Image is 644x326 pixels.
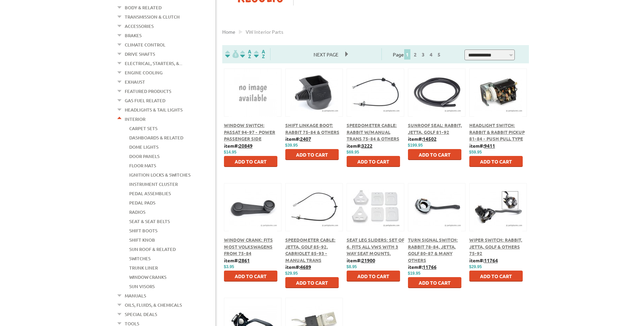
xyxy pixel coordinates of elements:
img: Sort by Sales Rank [253,50,266,58]
b: item#: [469,143,495,149]
a: Drive Shafts [125,50,155,59]
a: Window Crank: Fits most Volkswagens from 75-84 [224,237,273,256]
u: 20849 [239,143,253,149]
a: Instrument Cluster [129,180,178,189]
button: Add to Cart [347,156,400,167]
span: $8.95 [347,264,357,269]
a: Wiper Switch: Rabbit, Jetta, Golf & Others 75-92 [469,237,522,256]
a: Trunk Liner [129,263,158,272]
a: Window Cranks [129,273,166,282]
a: Next Page [307,51,345,57]
a: Switches [129,254,151,263]
a: Climate Control [125,40,165,49]
span: $39.95 [285,143,298,148]
span: Add to Cart [419,151,451,158]
u: 9411 [484,143,495,149]
span: Add to Cart [480,273,512,279]
u: 2407 [300,136,311,142]
button: Add to Cart [469,156,523,167]
u: 14502 [423,136,437,142]
b: item#: [285,136,311,142]
span: $14.95 [224,150,237,155]
a: Featured Products [125,87,171,96]
span: Add to Cart [357,158,389,165]
b: item#: [224,143,253,149]
span: VW interior parts [246,29,283,35]
a: Seat Leg Sliders: Set of 6. Fits all VWs with 3 way seat mounts. [347,237,404,256]
b: item#: [408,264,437,270]
a: Headlight Switch: Rabbit & Rabbit Pickup 81-84 - Push Pull Type [469,122,525,141]
a: Manuals [125,291,146,300]
a: Interior [125,115,145,124]
a: Pedal Assemblies [129,189,171,198]
img: Sort by Headline [239,50,253,58]
b: item#: [224,257,250,263]
a: Sun Roof & Related [129,245,176,254]
span: $69.95 [347,150,359,155]
a: Shift Boots [129,226,157,235]
button: Add to Cart [224,156,277,167]
span: Shift Linkage Boot: Rabbit 75-84 & Others [285,122,339,135]
button: Add to Cart [469,271,523,282]
a: Accessories [125,22,154,31]
a: Pedal Pads [129,198,155,207]
span: $29.95 [469,264,482,269]
a: Brakes [125,31,142,40]
a: Shift Knob [129,235,155,244]
span: Add to Cart [296,151,328,158]
a: Turn Signal Switch: Rabbit 78-84, Jetta, Golf 80-87 & Many Others [408,237,458,263]
a: Dome Lights [129,143,159,151]
a: Carpet Sets [129,124,157,133]
u: 11764 [484,257,498,263]
span: Add to Cart [357,273,389,279]
a: Dashboards & Related [129,133,183,142]
b: item#: [408,136,437,142]
a: Home [222,29,235,35]
a: 2 [412,51,418,57]
b: item#: [285,264,311,270]
a: 4 [428,51,434,57]
a: Exhaust [125,77,145,86]
a: Sunroof Seal: Rabbit, Jetta, Golf 81-92 [408,122,462,135]
span: $59.95 [469,150,482,155]
u: 11766 [423,264,437,270]
b: item#: [469,257,498,263]
a: Special Deals [125,310,157,319]
a: Transmission & Clutch [125,12,180,21]
a: Body & Related [125,3,162,12]
u: 2861 [239,257,250,263]
a: Gas Fuel Related [125,96,165,105]
span: Add to Cart [235,158,267,165]
span: $19.95 [408,271,421,276]
a: Speedometer Cable: Jetta, Golf 85-92, Cabriolet 85-93 - Manual Trans [285,237,336,263]
span: $199.95 [408,143,423,148]
button: Add to Cart [347,271,400,282]
span: Next Page [307,49,345,60]
img: filterpricelow.svg [225,50,239,58]
span: Add to Cart [419,280,451,286]
a: Door Panels [129,152,160,161]
a: Window Switch: Passat 94-97 - Power Passenger Side [224,122,275,141]
u: 21900 [361,257,375,263]
a: Electrical, Starters, &... [125,59,182,68]
a: Seat & Seat Belts [129,217,170,226]
span: Add to Cart [235,273,267,279]
a: 5 [436,51,442,57]
a: Speedometer Cable: Rabbit w/Manual Trans 75-84 & Others [347,122,399,141]
a: Engine Cooling [125,68,163,77]
span: $29.95 [285,271,298,276]
span: Add to Cart [480,158,512,165]
button: Add to Cart [224,271,277,282]
span: $3.95 [224,264,234,269]
a: Floor Mats [129,161,156,170]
